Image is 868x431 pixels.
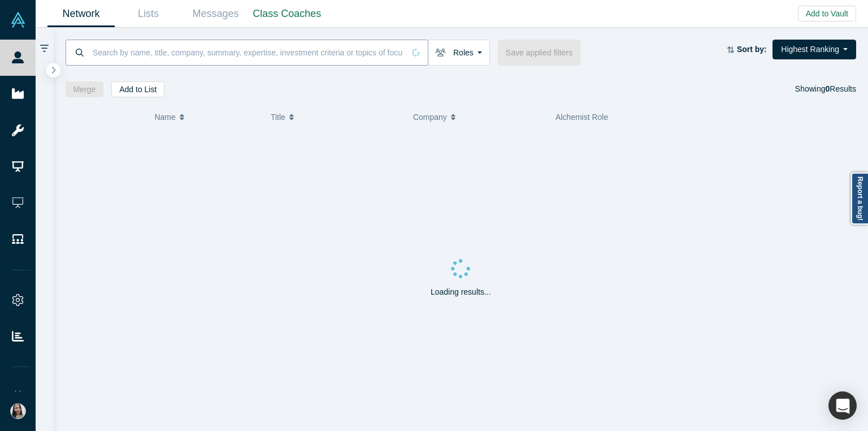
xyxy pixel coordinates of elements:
strong: 0 [826,84,830,93]
img: Alchemist Vault Logo [10,12,26,28]
button: Title [271,105,401,129]
span: Alchemist Role [555,113,608,122]
span: Company [413,105,447,129]
button: Name [154,105,259,129]
button: Merge [66,81,104,97]
a: Class Coaches [249,1,325,27]
span: Results [826,84,856,93]
span: Name [154,105,175,129]
a: Network [47,1,115,27]
a: Report a bug! [851,173,868,225]
button: Add to List [111,81,164,97]
strong: Sort by: [737,45,767,54]
button: Save applied filters [498,40,580,66]
button: Roles [428,40,490,66]
a: Messages [182,1,249,27]
input: Search by name, title, company, summary, expertise, investment criteria or topics of focus [92,39,404,66]
span: Title [271,105,285,129]
a: Lists [115,1,182,27]
img: Eirin Gonzales's Account [10,403,26,419]
button: Highest Ranking [772,40,856,59]
div: Showing [795,81,856,97]
button: Add to Vault [798,6,856,21]
p: Loading results... [431,286,491,298]
button: Company [413,105,544,129]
